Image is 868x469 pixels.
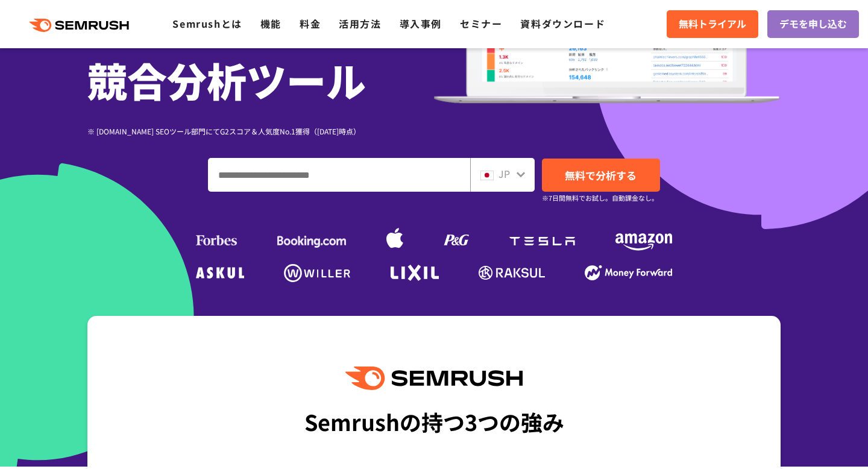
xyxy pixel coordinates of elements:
[172,16,242,31] a: Semrushとは
[304,399,564,444] div: Semrushの持つ3つの強み
[542,159,660,192] a: 無料で分析する
[565,168,637,183] span: 無料で分析する
[542,192,658,204] small: ※7日間無料でお試し。自動課金なし。
[339,16,381,31] a: 活用方法
[679,16,746,32] span: 無料トライアル
[209,159,470,191] input: ドメイン、キーワードまたはURLを入力してください
[779,16,847,32] span: デモを申し込む
[300,16,321,31] a: 料金
[767,10,859,38] a: デモを申し込む
[87,125,434,137] div: ※ [DOMAIN_NAME] SEOツール部門にてG2スコア＆人気度No.1獲得（[DATE]時点）
[520,16,605,31] a: 資料ダウンロード
[667,10,758,38] a: 無料トライアル
[460,16,502,31] a: セミナー
[498,166,510,181] span: JP
[345,367,523,390] img: Semrush
[400,16,442,31] a: 導入事例
[260,16,281,31] a: 機能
